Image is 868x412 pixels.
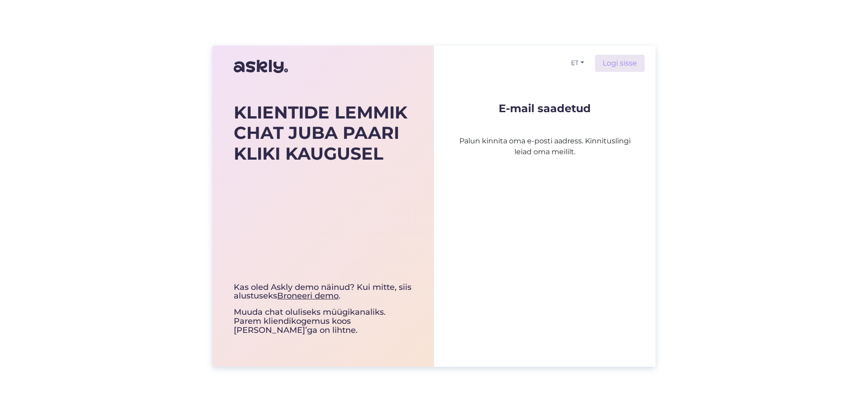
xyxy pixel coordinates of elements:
button: ET [567,57,588,70]
a: Logi sisse [595,55,645,72]
img: Askly [234,56,288,77]
p: E-mail saadetud [456,103,634,114]
a: Broneeri demo [277,291,339,301]
div: KLIENTIDE LEMMIK CHAT JUBA PAARI KLIKI KAUGUSEL [234,102,413,164]
p: Palun kinnita oma e-posti aadress. Kinnituslingi leiad oma meililt. [456,114,634,157]
div: Muuda chat oluliseks müügikanaliks. Parem kliendikogemus koos [PERSON_NAME]’ga on lihtne. [234,283,413,335]
div: Kas oled Askly demo näinud? Kui mitte, siis alustuseks . [234,283,413,301]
